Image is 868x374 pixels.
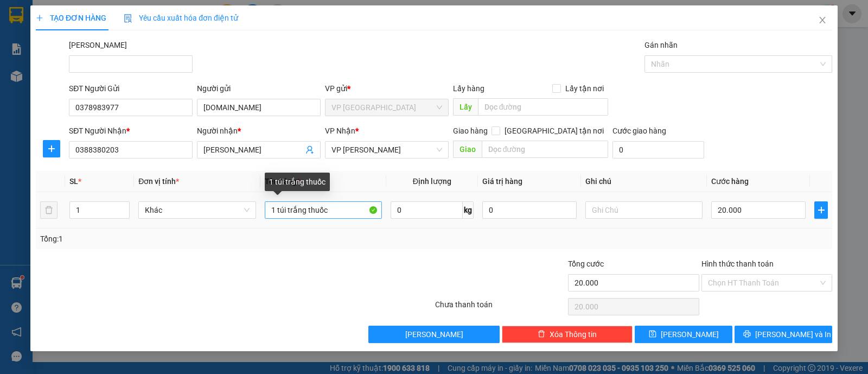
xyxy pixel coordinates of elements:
span: VP chợ Mũi Né [331,99,442,116]
div: Điền [104,35,214,48]
div: NHUNG [9,35,96,48]
span: plus [43,144,60,153]
span: Cước hàng [711,177,749,186]
span: delete [538,330,545,339]
span: Xóa Thông tin [550,328,597,340]
button: delete [40,201,58,219]
span: [PERSON_NAME] [405,328,463,340]
span: CC : [102,73,117,84]
div: VP gửi [325,83,449,94]
button: Close [807,5,838,36]
div: 0839933442 [104,48,214,64]
div: Người nhận [197,125,321,137]
input: Dọc đường [478,98,609,116]
input: Dọc đường [482,141,609,158]
div: SĐT Người Nhận [69,125,193,137]
span: Đơn vị tính [138,177,179,186]
span: close [818,16,827,24]
span: Định lượng [413,177,451,186]
img: icon [124,14,132,23]
button: plus [814,201,828,219]
span: plus [815,206,827,214]
span: Yêu cầu xuất hóa đơn điện tử [124,14,238,22]
button: [PERSON_NAME] [368,326,499,343]
input: Cước giao hàng [612,141,704,159]
div: SĐT Người Gửi [69,83,193,94]
div: VP [PERSON_NAME] [9,9,96,35]
span: plus [36,14,43,22]
span: Decrease Value [117,210,129,218]
span: VP Phạm Ngũ Lão [331,142,442,158]
input: Ghi Chú [585,201,703,219]
label: Gán nhãn [644,41,678,49]
div: Người gửi [197,83,321,94]
div: Tổng: 1 [40,233,336,245]
span: printer [743,330,751,339]
button: deleteXóa Thông tin [502,326,633,343]
span: user-add [305,145,314,154]
input: Mã ĐH [69,55,193,73]
input: 0 [482,201,577,219]
span: [PERSON_NAME] và In [755,328,831,340]
span: TẠO ĐƠN HÀNG [36,14,106,22]
input: VD: Bàn, Ghế [265,201,382,219]
span: Giá trị hàng [482,177,522,186]
label: Mã ĐH [69,41,127,49]
label: Hình thức thanh toán [701,259,774,268]
span: save [649,330,656,339]
label: Cước giao hàng [612,126,666,135]
button: save[PERSON_NAME] [635,326,732,343]
span: Tổng cước [568,259,604,268]
span: Lấy [453,98,478,116]
span: [GEOGRAPHIC_DATA] tận nơi [500,125,608,137]
span: [PERSON_NAME] [661,328,719,340]
div: Chưa thanh toán [434,299,567,318]
button: plus [43,140,60,157]
div: VP [GEOGRAPHIC_DATA] [104,9,214,35]
span: Giao hàng [453,126,488,135]
div: 0933536088 [9,48,96,64]
span: kg [463,201,474,219]
span: Increase Value [117,202,129,210]
div: 1 túi trắng thuốc [265,173,330,191]
span: Khác [145,202,249,218]
span: Gửi: [9,10,26,22]
span: down [120,211,127,218]
th: Ghi chú [581,171,707,192]
span: Lấy hàng [453,84,484,93]
span: SL [69,177,78,186]
span: Nhận: [104,10,130,22]
span: up [120,204,127,210]
button: printer[PERSON_NAME] và In [735,326,832,343]
span: VP Nhận [325,126,355,135]
span: Giao [453,141,482,158]
div: 30.000 [102,70,215,85]
span: Lấy tận nơi [561,83,608,94]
